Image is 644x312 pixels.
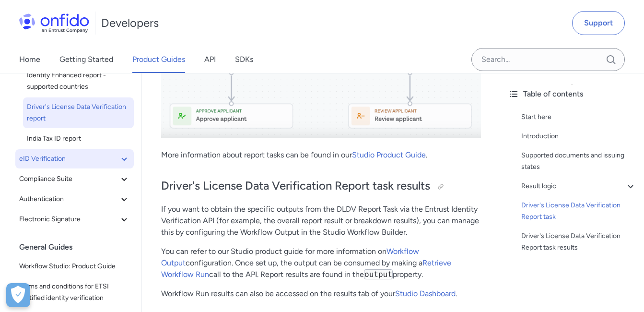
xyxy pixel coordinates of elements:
[521,111,636,123] a: Start here
[27,133,130,144] span: India Tax ID report
[15,169,134,189] button: Compliance Suite
[352,150,426,159] a: Studio Product Guide
[15,190,134,209] button: Authentication
[161,204,481,238] p: If you want to obtain the specific outputs from the DLDV Report Task via the Entrust Identity Ver...
[508,88,636,100] div: Table of contents
[6,283,30,307] button: Open Preferences
[15,257,134,276] a: Workflow Studio: Product Guide
[23,129,134,148] a: India Tax ID report
[395,289,456,298] a: Studio Dashboard
[19,261,130,272] span: Workflow Studio: Product Guide
[59,46,113,73] a: Getting Started
[6,283,30,307] div: Cookie Preferences
[572,11,625,35] a: Support
[132,46,185,73] a: Product Guides
[15,210,134,229] button: Electronic Signature
[521,200,636,223] a: Driver's License Data Verification Report task
[15,277,134,308] a: Terms and conditions for ETSI certified identity verification
[161,288,481,300] p: Workflow Run results can also be accessed on the results tab of your .
[471,48,625,71] input: Onfido search input field
[521,131,636,142] a: Introduction
[521,180,636,192] a: Result logic
[161,178,481,194] h2: Driver's License Data Verification Report task results
[19,281,130,304] span: Terms and conditions for ETSI certified identity verification
[235,46,253,73] a: SDKs
[19,173,118,185] span: Compliance Suite
[27,70,130,93] span: Identity Enhanced report - supported countries
[204,46,216,73] a: API
[19,153,118,165] span: eID Verification
[364,269,393,279] code: output
[161,149,481,161] p: More information about report tasks can be found in our .
[19,214,118,225] span: Electronic Signature
[15,149,134,168] button: eID Verification
[19,13,89,33] img: Onfido Logo
[19,238,138,257] div: General Guides
[19,46,40,73] a: Home
[161,246,481,280] p: You can refer to our Studio product guide for more information on configuration. Once set up, the...
[23,97,134,128] a: Driver's License Data Verification report
[521,150,636,173] a: Supported documents and issuing states
[101,15,159,31] h1: Developers
[23,66,134,96] a: Identity Enhanced report - supported countries
[19,193,118,205] span: Authentication
[521,230,636,253] a: Driver's License Data Verification Report task results
[27,101,130,124] span: Driver's License Data Verification report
